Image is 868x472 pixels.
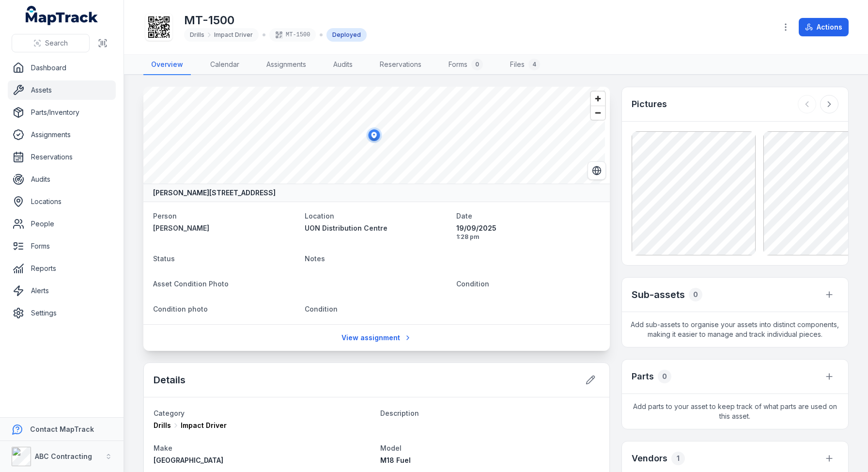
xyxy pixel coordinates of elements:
span: [GEOGRAPHIC_DATA] [154,456,223,464]
a: [PERSON_NAME] [153,223,297,233]
span: Add sub-assets to organise your assets into distinct components, making it easier to manage and t... [622,312,848,347]
span: Add parts to your asset to keep track of what parts are used on this asset. [622,394,848,429]
a: Audits [8,170,116,189]
h2: Details [154,373,186,387]
span: Person [153,212,177,220]
h3: Pictures [632,97,667,111]
a: Locations [8,192,116,211]
h3: Parts [632,370,654,383]
div: 4 [528,59,540,70]
button: Zoom out [591,106,605,120]
div: 0 [689,288,702,301]
a: UON Distribution Centre [305,223,449,233]
button: Switch to Satellite View [588,161,606,180]
span: Make [154,444,172,452]
span: Notes [305,254,325,263]
a: Assignments [8,125,116,144]
a: People [8,214,116,234]
a: Settings [8,303,116,323]
span: UON Distribution Centre [305,224,387,232]
a: Audits [325,55,360,75]
span: Category [154,409,185,417]
span: Search [45,38,68,48]
button: Search [12,34,90,52]
a: Forms [8,236,116,256]
span: 19/09/2025 [456,223,600,233]
a: Dashboard [8,58,116,78]
h3: Vendors [632,452,667,465]
h1: MT-1500 [184,13,367,28]
a: View assignment [335,329,418,347]
div: Deployed [326,28,367,42]
span: 1:28 pm [456,233,600,241]
time: 19/09/2025, 1:28:01 pm [456,223,600,241]
a: Reports [8,259,116,278]
h2: Sub-assets [632,288,685,301]
strong: [PERSON_NAME][STREET_ADDRESS] [153,188,276,198]
span: Condition [456,280,489,288]
canvas: Map [143,87,605,184]
div: 0 [658,370,671,383]
span: Description [380,409,419,417]
a: Overview [143,55,191,75]
span: Asset Condition Photo [153,280,229,288]
span: Status [153,254,175,263]
a: Alerts [8,281,116,300]
button: Actions [799,18,849,36]
span: Location [305,212,334,220]
span: Impact Driver [181,421,227,430]
span: Condition [305,305,338,313]
a: Calendar [202,55,247,75]
div: MT-1500 [269,28,316,42]
span: Drills [154,421,171,430]
a: Files4 [502,55,548,75]
span: Condition photo [153,305,208,313]
a: Assignments [259,55,314,75]
span: Date [456,212,472,220]
button: Zoom in [591,92,605,106]
span: Drills [190,31,204,39]
a: Parts/Inventory [8,103,116,122]
a: Reservations [8,147,116,167]
div: 0 [471,59,483,70]
a: Reservations [372,55,429,75]
div: 1 [671,452,685,465]
a: Assets [8,80,116,100]
a: MapTrack [26,6,98,25]
strong: ABC Contracting [35,452,92,460]
a: Forms0 [441,55,491,75]
span: Impact Driver [214,31,253,39]
strong: Contact MapTrack [30,425,94,433]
